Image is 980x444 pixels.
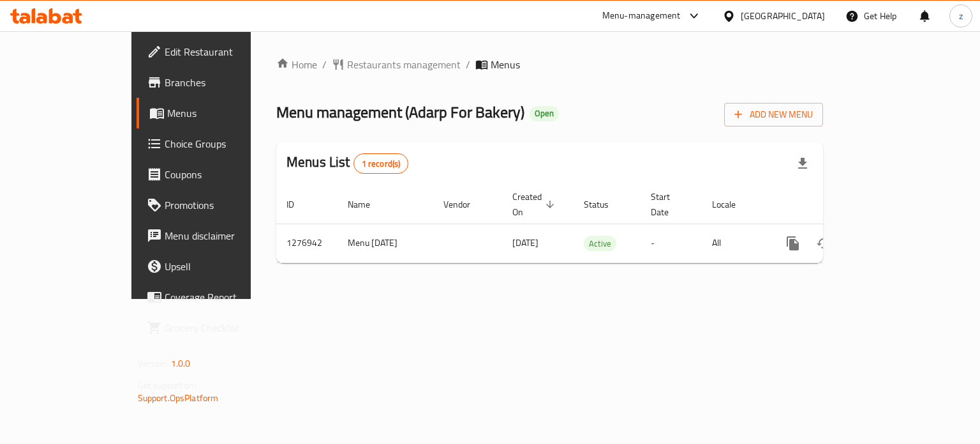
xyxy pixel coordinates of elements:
[338,224,433,263] td: Menu [DATE]
[702,224,768,263] td: All
[165,197,285,213] span: Promotions
[712,197,752,212] span: Locale
[641,224,702,263] td: -
[276,98,524,126] span: Menu management ( Adarp For Bakery )
[584,236,616,251] div: Active
[530,106,559,121] div: Open
[165,44,285,59] span: Edit Restaurant
[734,107,813,123] span: Add New Menu
[137,312,295,343] a: Grocery Checklist
[165,228,285,243] span: Menu disclaimer
[530,108,559,119] span: Open
[165,167,285,182] span: Coupons
[286,197,311,212] span: ID
[276,57,823,72] nav: breadcrumb
[354,158,408,170] span: 1 record(s)
[443,197,487,212] span: Vendor
[584,197,625,212] span: Status
[137,36,295,67] a: Edit Restaurant
[165,259,285,274] span: Upsell
[347,57,461,72] span: Restaurants management
[353,153,409,174] div: Total records count
[137,220,295,251] a: Menu disclaimer
[138,377,197,394] span: Get support on:
[165,136,285,151] span: Choice Groups
[171,355,191,372] span: 1.0.0
[137,251,295,282] a: Upsell
[138,355,169,372] span: Version:
[286,153,408,174] h2: Menus List
[276,185,910,263] table: enhanced table
[584,236,616,251] span: Active
[768,185,910,224] th: Actions
[137,282,295,312] a: Coverage Report
[137,159,295,190] a: Coupons
[512,234,538,251] span: [DATE]
[959,9,963,23] span: z
[167,105,285,121] span: Menus
[137,67,295,98] a: Branches
[322,57,327,72] li: /
[741,9,825,23] div: [GEOGRAPHIC_DATA]
[512,189,558,220] span: Created On
[466,57,470,72] li: /
[137,128,295,159] a: Choice Groups
[332,57,461,72] a: Restaurants management
[808,228,839,259] button: Change Status
[787,148,818,179] div: Export file
[602,8,681,24] div: Menu-management
[165,289,285,305] span: Coverage Report
[778,228,808,259] button: more
[724,103,823,126] button: Add New Menu
[138,390,219,406] a: Support.OpsPlatform
[165,320,285,335] span: Grocery Checklist
[651,189,687,220] span: Start Date
[137,190,295,220] a: Promotions
[276,224,338,263] td: 1276942
[137,98,295,128] a: Menus
[165,75,285,90] span: Branches
[348,197,387,212] span: Name
[491,57,520,72] span: Menus
[276,57,317,72] a: Home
